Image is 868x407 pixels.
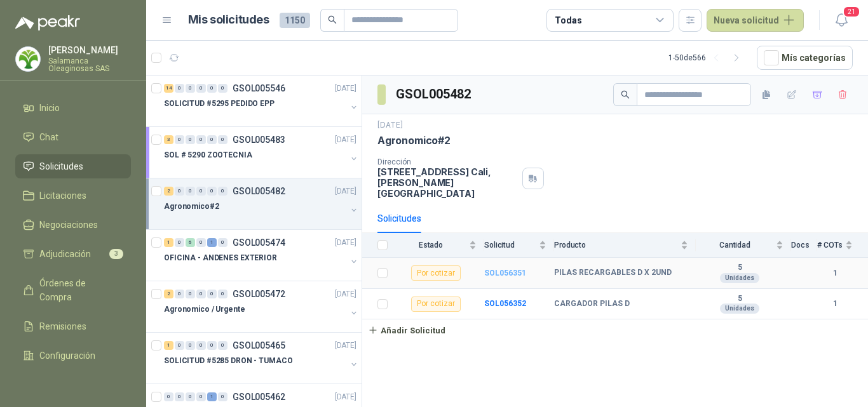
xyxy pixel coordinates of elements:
p: OFICINA - ANDENES EXTERIOR [164,252,277,264]
div: 1 [207,392,217,401]
img: Company Logo [16,47,40,71]
div: 0 [196,341,206,350]
a: 1 0 6 0 1 0 GSOL005474[DATE] OFICINA - ANDENES EXTERIOR [164,235,359,276]
div: 0 [196,238,206,247]
th: Estado [395,233,484,258]
div: 0 [175,238,184,247]
div: 1 [164,238,173,247]
b: CARGADOR PILAS D [554,299,630,309]
div: 6 [186,238,195,247]
div: 0 [175,187,184,196]
div: 0 [196,135,206,144]
div: 0 [196,392,206,401]
p: Salamanca Oleaginosas SAS [48,57,131,72]
div: 0 [207,84,217,93]
img: Logo peakr [15,15,80,30]
div: 14 [164,84,173,93]
div: 0 [207,341,217,350]
div: 0 [175,290,184,298]
div: 0 [186,135,195,144]
p: SOLICITUD #5285 DRON - TUMACO [164,355,293,367]
div: Unidades [720,273,759,283]
span: Solicitudes [39,159,83,173]
b: 5 [696,294,783,304]
div: 0 [207,135,217,144]
span: Solicitud [484,241,536,250]
span: Adjudicación [39,247,91,261]
span: search [621,90,630,99]
a: 3 0 0 0 0 0 GSOL005483[DATE] SOL # 5290 ZOOTECNIA [164,132,359,173]
div: 0 [207,187,217,196]
a: Chat [15,125,131,149]
div: 0 [175,341,184,350]
button: Nueva solicitud [707,9,804,32]
p: SOLICITUD #5295 PEDIDO EPP [164,98,275,110]
div: 0 [218,290,227,298]
p: GSOL005546 [233,84,285,93]
div: 2 [164,290,173,298]
a: SOL056352 [484,299,526,308]
p: GSOL005483 [233,135,285,144]
span: Licitaciones [39,189,86,203]
a: Órdenes de Compra [15,271,131,309]
div: 0 [207,290,217,298]
div: 1 - 50 de 566 [668,48,747,68]
th: # COTs [817,233,868,258]
p: [DATE] [335,340,356,352]
p: [PERSON_NAME] [48,46,131,55]
b: 1 [817,267,853,279]
div: 0 [164,392,173,401]
span: Órdenes de Compra [39,276,119,304]
div: Por cotizar [411,265,461,281]
p: [DATE] [335,391,356,403]
p: GSOL005474 [233,238,285,247]
div: Solicitudes [377,211,421,225]
div: 0 [196,187,206,196]
div: Todas [555,13,581,27]
p: GSOL005465 [233,341,285,350]
span: 1150 [280,13,310,28]
div: 0 [175,135,184,144]
a: Licitaciones [15,183,131,208]
a: Solicitudes [15,154,131,178]
div: 0 [218,187,227,196]
p: GSOL005482 [233,187,285,196]
span: Remisiones [39,319,86,333]
div: 0 [218,135,227,144]
p: [DATE] [335,83,356,95]
a: Configuración [15,344,131,368]
th: Solicitud [484,233,554,258]
div: 0 [218,84,227,93]
div: 0 [175,392,184,401]
h3: GSOL005482 [396,84,473,104]
span: Configuración [39,349,95,363]
p: [DATE] [335,185,356,197]
span: search [328,15,337,24]
div: 0 [186,341,195,350]
a: Negociaciones [15,213,131,237]
a: 14 0 0 0 0 0 GSOL005546[DATE] SOLICITUD #5295 PEDIDO EPP [164,81,359,121]
div: 0 [218,392,227,401]
p: Agronomico / Urgente [164,304,245,316]
a: Añadir Solicitud [362,319,868,341]
div: 3 [164,135,173,144]
span: 3 [109,249,123,259]
a: SOL056351 [484,269,526,277]
span: # COTs [817,241,843,250]
span: Cantidad [696,241,773,250]
p: GSOL005472 [233,290,285,298]
div: 0 [196,84,206,93]
p: [DATE] [335,288,356,300]
b: PILAS RECARGABLES D X 2UND [554,268,672,278]
a: Inicio [15,96,131,120]
button: Añadir Solicitud [362,319,451,341]
div: Por cotizar [411,297,461,312]
a: 2 0 0 0 0 0 GSOL005482[DATE] Agronomico#2 [164,183,359,224]
span: Inicio [39,101,60,115]
p: SOL # 5290 ZOOTECNIA [164,149,252,161]
span: Negociaciones [39,218,98,232]
div: 0 [175,84,184,93]
button: 21 [830,9,853,32]
p: [DATE] [335,134,356,146]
